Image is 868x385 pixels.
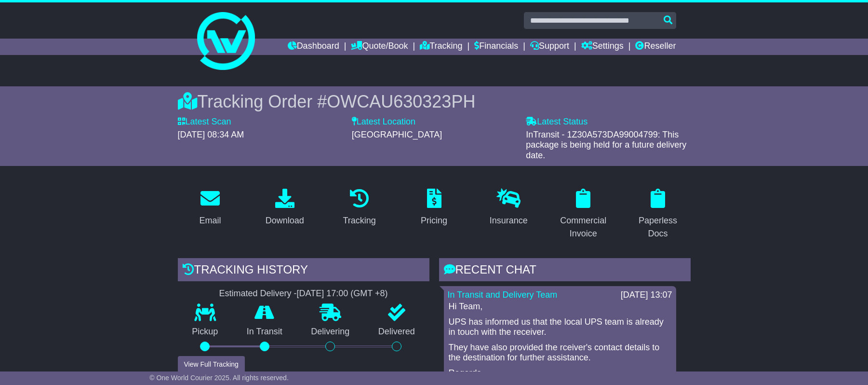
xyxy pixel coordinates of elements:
a: Paperless Docs [626,185,691,244]
div: Estimated Delivery - [178,289,429,299]
div: Tracking Order # [178,91,691,112]
a: Quote/Book [351,39,408,55]
label: Latest Location [352,117,415,127]
a: Reseller [635,39,676,55]
label: Latest Scan [178,117,231,127]
span: OWCAU630323PH [327,92,475,111]
a: Tracking [420,39,462,55]
p: In Transit [232,327,297,337]
a: Tracking [336,185,382,231]
span: © One World Courier 2025. All rights reserved. [149,374,289,382]
button: View Full Tracking [178,356,245,373]
div: Tracking history [178,258,429,284]
div: Paperless Docs [632,214,684,240]
p: Regards [449,368,671,379]
div: Insurance [490,214,528,227]
p: Pickup [178,327,233,337]
a: Email [193,185,227,231]
label: Latest Status [526,117,588,127]
span: [DATE] 08:34 AM [178,130,244,139]
a: Download [259,185,310,231]
a: Pricing [414,185,454,231]
a: In Transit and Delivery Team [448,290,558,300]
div: Email [199,214,221,227]
div: Commercial Invoice [557,214,610,240]
div: RECENT CHAT [439,258,691,284]
p: They have also provided the rceiver's contact details to the destination for further assistance. [449,343,671,363]
div: Pricing [421,214,447,227]
p: Delivered [364,327,429,337]
div: Tracking [343,214,375,227]
p: Hi Team, [449,302,671,312]
span: InTransit - 1Z30A573DA99004799: This package is being held for a future delivery date. [526,130,686,160]
a: Insurance [483,185,534,231]
a: Support [530,39,569,55]
div: [DATE] 13:07 [621,290,672,301]
a: Settings [581,39,624,55]
span: [GEOGRAPHIC_DATA] [352,130,442,139]
a: Financials [474,39,518,55]
div: [DATE] 17:00 (GMT +8) [297,289,388,299]
p: UPS has informed us that the local UPS team is already in touch with the receiver. [449,317,671,338]
p: Delivering [297,327,364,337]
a: Commercial Invoice [551,185,616,244]
a: Dashboard [288,39,339,55]
div: Download [266,214,304,227]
